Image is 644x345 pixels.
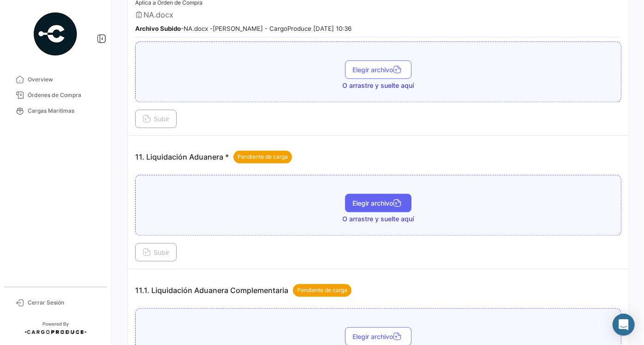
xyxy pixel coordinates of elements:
[7,72,103,87] a: Overview
[135,284,352,297] p: 11.1. Liquidación Aduanera Complementaria
[352,199,404,207] span: Elegir archivo
[135,109,177,128] button: Subir
[7,87,103,103] a: Órdenes de Compra
[352,333,404,340] span: Elegir archivo
[345,194,411,212] button: Elegir archivo
[135,25,181,32] b: Archivo Subido
[135,150,292,163] p: 11. Liquidación Aduanera *
[32,11,78,57] img: powered-by.png
[297,286,347,294] span: Pendiente de carga
[613,314,635,336] div: Abrir Intercom Messenger
[28,299,100,307] span: Cerrar Sesión
[352,66,404,74] span: Elegir archivo
[135,25,352,32] small: - NA.docx - [PERSON_NAME] - CargoProduce [DATE] 10:36
[238,153,288,161] span: Pendiente de carga
[28,107,100,115] span: Cargas Marítimas
[143,248,169,256] span: Subir
[28,91,100,99] span: Órdenes de Compra
[143,115,169,123] span: Subir
[7,103,103,119] a: Cargas Marítimas
[345,60,411,79] button: Elegir archivo
[135,243,177,261] button: Subir
[343,81,414,90] span: O arrastre y suelte aquí
[343,214,414,224] span: O arrastre y suelte aquí
[143,10,173,19] span: NA.docx
[28,75,100,84] span: Overview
